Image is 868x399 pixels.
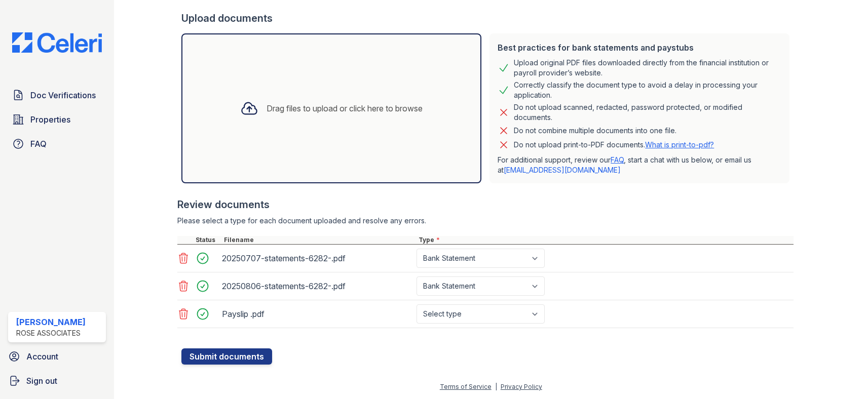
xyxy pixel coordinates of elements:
[514,140,714,150] p: Do not upload print-to-PDF documents.
[222,278,412,294] div: 20250806-statements-6282-.pdf
[177,216,794,226] div: Please select a type for each document uploaded and resolve any errors.
[16,316,86,328] div: [PERSON_NAME]
[498,155,781,175] p: For additional support, review our , start a chat with us below, or email us at
[8,85,106,105] a: Doc Verifications
[8,109,106,130] a: Properties
[26,375,57,387] span: Sign out
[30,113,70,126] span: Properties
[498,42,781,54] div: Best practices for bank statements and paystubs
[16,328,86,338] div: Rose Associates
[8,134,106,154] a: FAQ
[177,197,794,212] div: Review documents
[495,383,497,390] div: |
[181,348,272,365] button: Submit documents
[645,140,714,149] a: What is print-to-pdf?
[4,371,110,391] a: Sign out
[514,58,781,78] div: Upload original PDF files downloaded directly from the financial institution or payroll provider’...
[222,306,412,322] div: Payslip .pdf
[501,383,542,390] a: Privacy Policy
[4,346,110,367] a: Account
[417,236,794,244] div: Type
[26,350,58,363] span: Account
[611,155,624,164] a: FAQ
[194,236,222,244] div: Status
[514,102,781,123] div: Do not upload scanned, redacted, password protected, or modified documents.
[504,166,621,174] a: [EMAIL_ADDRESS][DOMAIN_NAME]
[222,236,417,244] div: Filename
[514,125,676,137] div: Do not combine multiple documents into one file.
[30,138,47,150] span: FAQ
[181,11,794,25] div: Upload documents
[440,383,492,390] a: Terms of Service
[30,89,96,101] span: Doc Verifications
[514,80,781,100] div: Correctly classify the document type to avoid a delay in processing your application.
[4,32,110,53] img: CE_Logo_Blue-a8612792a0a2168367f1c8372b55b34899dd931a85d93a1a3d3e32e68fde9ad4.png
[267,102,423,114] div: Drag files to upload or click here to browse
[222,250,412,266] div: 20250707-statements-6282-.pdf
